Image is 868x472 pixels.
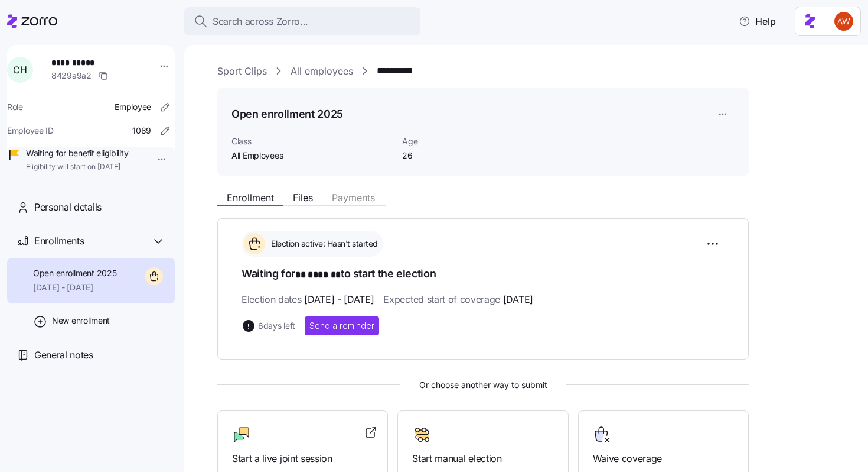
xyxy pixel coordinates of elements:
a: All employees [291,64,353,79]
span: Employee ID [7,125,54,137]
img: 3c671664b44671044fa8929adf5007c6 [834,12,853,31]
span: Waiting for benefit eligibility [26,147,128,159]
span: C H [13,65,27,75]
a: Sport Clips [217,64,267,79]
span: [DATE] - [DATE] [33,282,116,293]
span: Start a live joint session [232,451,373,466]
span: Role [7,101,23,113]
span: Help [739,14,776,28]
span: Files [293,193,313,202]
span: 1089 [132,125,151,137]
button: Send a reminder [305,316,379,335]
span: New enrollment [52,315,110,326]
span: Open enrollment 2025 [33,267,116,279]
span: Waive coverage [593,451,734,466]
button: Help [729,9,785,33]
span: Enrollment [227,193,274,202]
span: Or choose another way to submit [217,379,749,392]
button: Search across Zorro... [184,7,420,35]
span: Start manual election [412,451,553,466]
span: All Employees [231,150,393,161]
h1: Waiting for to start the election [242,266,725,283]
span: Election dates [242,292,374,307]
span: Enrollments [34,234,84,248]
span: Eligibility will start on [DATE] [26,162,128,172]
span: 8429a9a2 [51,70,92,82]
span: Election active: Hasn't started [267,238,378,250]
span: Payments [332,193,375,202]
span: General notes [34,348,93,363]
span: Class [231,135,393,147]
span: Search across Zorro... [213,14,308,29]
span: 6 days left [258,320,295,332]
span: Send a reminder [309,320,374,332]
span: [DATE] [503,292,533,307]
span: Expected start of coverage [383,292,533,307]
h1: Open enrollment 2025 [231,106,343,121]
span: Employee [115,101,151,113]
span: 26 [402,150,521,161]
span: [DATE] - [DATE] [304,292,374,307]
span: Personal details [34,200,102,215]
span: Age [402,135,521,147]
